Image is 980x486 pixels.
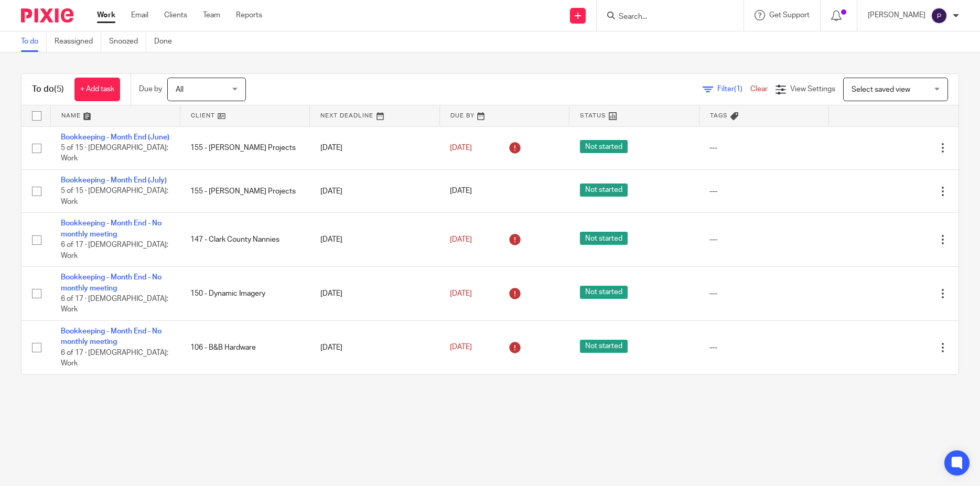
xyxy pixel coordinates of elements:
a: Bookkeeping - Month End (July) [61,177,167,184]
h1: To do [32,84,64,95]
div: --- [709,186,818,197]
div: --- [709,342,818,353]
a: Clear [750,85,768,93]
td: [DATE] [310,126,439,169]
input: Search [618,13,712,22]
span: (5) [54,85,64,93]
span: [DATE] [450,188,472,195]
span: Not started [580,140,628,153]
a: Snoozed [109,31,146,52]
a: Email [131,10,148,20]
td: [DATE] [310,321,439,374]
td: 150 - Dynamic Imagery [180,267,309,321]
span: [DATE] [450,236,472,243]
span: Not started [580,286,628,299]
a: Team [203,10,220,20]
a: Bookkeeping - Month End - No monthly meeting [61,220,161,237]
span: Not started [580,232,628,245]
td: 147 - Clark County Nannies [180,213,309,267]
td: [DATE] [310,213,439,267]
span: 6 of 17 · [DEMOGRAPHIC_DATA]: Work [61,241,168,260]
span: [DATE] [450,144,472,152]
img: Pixie [21,8,73,23]
a: Bookkeeping - Month End - No monthly meeting [61,328,161,345]
span: Get Support [769,12,810,19]
div: --- [709,234,818,245]
a: Bookkeeping - Month End (June) [61,134,169,141]
span: 6 of 17 · [DEMOGRAPHIC_DATA]: Work [61,349,168,368]
span: Not started [580,183,628,197]
span: (1) [734,85,742,93]
a: Work [97,10,115,20]
td: 155 - [PERSON_NAME] Projects [180,126,309,169]
span: Not started [580,340,628,353]
a: To do [21,31,47,52]
span: View Settings [790,85,835,93]
a: Bookkeeping - Month End - No monthly meeting [61,274,161,291]
span: Tags [710,113,728,118]
span: [DATE] [450,290,472,297]
div: --- [709,288,818,299]
span: [DATE] [450,344,472,351]
p: [PERSON_NAME] [868,10,925,20]
a: Reassigned [55,31,101,52]
span: Filter [717,85,750,93]
span: 6 of 17 · [DEMOGRAPHIC_DATA]: Work [61,295,168,314]
span: Select saved view [852,86,910,93]
td: 106 - B&B Hardware [180,321,309,374]
a: + Add task [74,78,120,101]
a: Reports [236,10,262,20]
img: svg%3E [931,7,947,24]
a: Clients [164,10,187,20]
td: [DATE] [310,169,439,212]
span: 5 of 15 · [DEMOGRAPHIC_DATA]: Work [61,144,168,163]
p: Due by [139,84,162,94]
td: [DATE] [310,267,439,321]
span: 5 of 15 · [DEMOGRAPHIC_DATA]: Work [61,188,168,206]
a: Done [154,31,180,52]
span: All [176,86,184,93]
div: --- [709,143,818,153]
td: 155 - [PERSON_NAME] Projects [180,169,309,212]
